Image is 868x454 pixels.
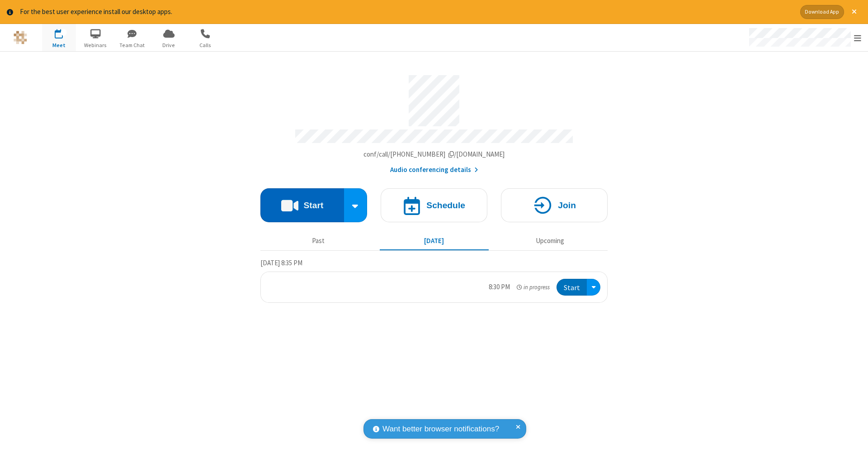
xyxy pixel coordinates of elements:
span: Want better browser notifications? [382,423,499,435]
div: 8:30 PM [489,282,510,292]
h4: Join [558,201,576,210]
div: Open menu [587,279,600,296]
em: in progress [517,283,550,292]
span: Meet [42,41,76,49]
button: Join [501,188,608,222]
span: [DATE] 8:35 PM [260,258,302,267]
button: [DATE] [380,233,489,250]
button: Past [264,233,373,250]
button: Start [557,279,587,296]
div: Start conference options [344,188,368,222]
div: Open menu [741,24,868,51]
span: Webinars [79,41,113,49]
span: Calls [189,41,222,49]
section: Account details [260,68,608,175]
span: Team Chat [115,41,149,49]
button: Download App [800,5,844,19]
h4: Start [303,201,323,210]
section: Today's Meetings [260,258,608,303]
img: QA Selenium DO NOT DELETE OR CHANGE [14,31,27,44]
button: Audio conferencing details [390,165,478,175]
button: Upcoming [495,233,604,250]
span: Copy my meeting room link [363,150,505,158]
button: Schedule [381,188,487,222]
h4: Schedule [426,201,465,210]
button: Start [260,188,344,222]
button: Logo [3,24,37,51]
button: Copy my meeting room linkCopy my meeting room link [363,149,505,160]
span: Drive [152,41,186,49]
button: Close alert [847,5,861,19]
div: For the best user experience install our desktop apps. [20,7,793,17]
div: 1 [61,29,67,36]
